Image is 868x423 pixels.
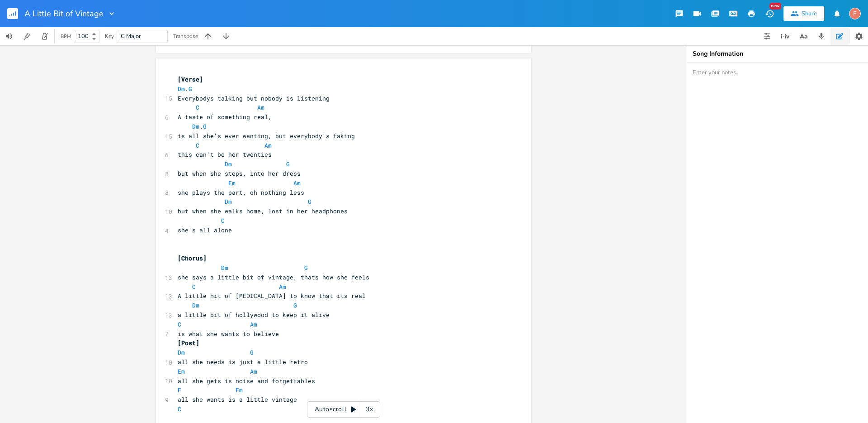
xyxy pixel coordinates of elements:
[24,10,104,18] span: A Little Bit of Vintage
[178,207,348,215] span: but when she walks home, lost in her headphones
[783,6,824,21] button: Share
[178,311,330,319] span: a little bit of hollywood to keep it alive
[178,169,301,178] span: but when she steps, into her dress
[693,51,863,57] div: Song Information
[196,103,199,111] span: C
[178,377,315,385] span: all she gets is noise and forgettables
[361,401,377,418] div: 3x
[192,301,199,309] span: Dm
[192,122,199,130] span: Dm
[236,386,243,394] span: Fm
[250,367,257,375] span: Am
[121,32,141,40] span: C Major
[286,160,290,168] span: G
[105,34,114,39] div: Key
[250,348,254,356] span: G
[178,348,185,356] span: Dm
[769,3,781,10] div: New
[178,320,181,328] span: C
[178,85,192,93] span: .
[221,216,225,225] span: C
[257,103,264,111] span: Am
[849,3,861,24] button: F
[307,401,380,418] div: Autoscroll
[196,141,199,149] span: C
[178,386,181,394] span: F
[760,5,778,22] button: New
[264,141,272,149] span: Am
[308,197,311,206] span: G
[225,197,232,206] span: Dm
[225,160,232,168] span: Dm
[293,179,301,187] span: Am
[178,132,355,140] span: is all she's ever wanting, but everybody's faking
[178,75,203,83] span: [Verse]
[849,8,861,19] div: fuzzyip
[178,367,185,375] span: Em
[293,301,297,309] span: G
[189,85,192,93] span: G
[178,150,272,159] span: this can't be her twenties
[178,94,330,102] span: Everybodys talking but nobody is listening
[304,264,308,272] span: G
[178,226,232,234] span: she's all alone
[178,254,207,262] span: [Chorus]
[178,113,272,121] span: A taste of something real,
[228,179,236,187] span: Em
[279,283,286,291] span: Am
[178,273,369,281] span: she says a little bit of vintage, thats how she feels
[61,34,71,39] div: BPM
[178,188,304,197] span: she plays the part, oh nothing less
[192,283,196,291] span: C
[802,10,817,18] div: Share
[221,264,228,272] span: Dm
[178,405,181,413] span: C
[178,85,185,93] span: Dm
[178,358,308,366] span: all she needs is just a little retro
[178,339,199,347] span: [Post]
[203,122,207,130] span: G
[178,122,207,130] span: .
[173,34,198,39] div: Transpose
[178,395,297,404] span: all she wants is a little vintage
[250,320,257,328] span: Am
[178,292,366,300] span: A little hit of [MEDICAL_DATA] to know that its real
[178,330,279,338] span: is what she wants to believe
